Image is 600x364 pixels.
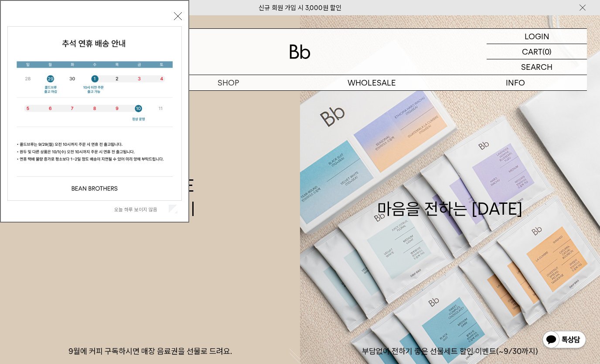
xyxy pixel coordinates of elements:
[377,174,523,220] div: 마음을 전하는 [DATE]
[114,206,167,213] label: 오늘 하루 보이지 않음
[522,44,542,59] p: CART
[259,4,341,12] a: 신규 회원 가입 시 3,000원 할인
[521,59,552,75] p: SEARCH
[542,44,552,59] p: (0)
[157,75,300,90] a: SHOP
[290,45,310,59] img: 로고
[487,44,587,59] a: CART (0)
[443,75,587,90] p: INFO
[300,75,443,90] p: WHOLESALE
[525,29,549,44] p: LOGIN
[8,27,181,200] img: 5e4d662c6b1424087153c0055ceb1a13_140731.jpg
[542,330,587,351] img: 카카오톡 채널 1:1 채팅 버튼
[174,12,182,20] button: 닫기
[487,29,587,44] a: LOGIN
[300,346,600,357] p: 부담없이 전하기 좋은 선물세트 할인 이벤트(~9/30까지)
